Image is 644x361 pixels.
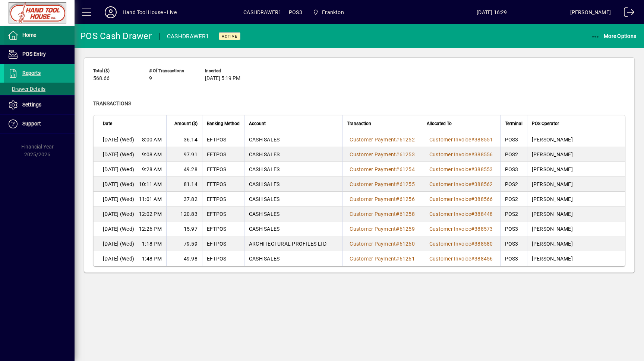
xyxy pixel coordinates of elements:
[396,241,399,247] span: #
[22,51,46,57] span: POS Entry
[427,119,452,128] span: Allocated To
[244,251,342,266] td: CASH SALES
[166,147,202,162] td: 97.91
[350,226,396,232] span: Customer Payment
[103,119,112,128] span: Date
[142,136,162,143] span: 8:00 AM
[174,119,198,128] span: Amount ($)
[202,177,244,192] td: EFTPOS
[474,256,493,262] span: 388456
[471,211,474,217] span: #
[350,166,396,172] span: Customer Payment
[400,226,415,232] span: 61259
[166,177,202,192] td: 81.14
[103,151,134,158] span: [DATE] (Wed)
[347,240,417,248] a: Customer Payment#61260
[429,226,471,232] span: Customer Invoice
[527,192,625,207] td: [PERSON_NAME]
[396,151,399,157] span: #
[427,135,496,144] a: Customer Invoice#388551
[205,76,240,82] span: [DATE] 5:19 PM
[222,34,237,39] span: Active
[500,177,527,192] td: POS2
[350,151,396,157] span: Customer Payment
[123,6,177,18] div: Hand Tool House - Live
[4,96,75,114] a: Settings
[350,196,396,202] span: Customer Payment
[427,150,496,159] a: Customer Invoice#388556
[142,166,162,173] span: 9:28 AM
[80,30,152,42] div: POS Cash Drawer
[427,210,496,218] a: Customer Invoice#388448
[427,255,496,263] a: Customer Invoice#388456
[474,241,493,247] span: 388580
[474,196,493,202] span: 388566
[474,226,493,232] span: 388573
[396,211,399,217] span: #
[103,195,134,203] span: [DATE] (Wed)
[429,137,471,143] span: Customer Invoice
[244,147,342,162] td: CASH SALES
[500,162,527,177] td: POS3
[166,236,202,251] td: 79.59
[505,119,523,128] span: Terminal
[142,240,162,247] span: 1:18 PM
[142,255,162,262] span: 1:48 PM
[474,151,493,157] span: 388556
[350,241,396,247] span: Customer Payment
[103,240,134,247] span: [DATE] (Wed)
[527,147,625,162] td: [PERSON_NAME]
[527,251,625,266] td: [PERSON_NAME]
[400,181,415,187] span: 61255
[471,137,474,143] span: #
[500,132,527,147] td: POS3
[350,256,396,262] span: Customer Payment
[396,256,399,262] span: #
[22,121,41,127] span: Support
[244,207,342,221] td: CASH SALES
[474,137,493,143] span: 388551
[103,180,134,188] span: [DATE] (Wed)
[149,68,194,73] span: # of Transactions
[527,162,625,177] td: [PERSON_NAME]
[429,196,471,202] span: Customer Invoice
[500,192,527,207] td: POS2
[166,132,202,147] td: 36.14
[427,165,496,173] a: Customer Invoice#388553
[139,225,162,233] span: 12:26 PM
[93,76,110,82] span: 568.66
[471,166,474,172] span: #
[429,166,471,172] span: Customer Invoice
[471,241,474,247] span: #
[427,240,496,248] a: Customer Invoice#388580
[22,70,41,76] span: Reports
[202,147,244,162] td: EFTPOS
[167,31,209,42] div: CASHDRAWER1
[22,102,41,108] span: Settings
[103,166,134,173] span: [DATE] (Wed)
[500,251,527,266] td: POS3
[570,6,611,18] div: [PERSON_NAME]
[347,225,417,233] a: Customer Payment#61259
[500,147,527,162] td: POS2
[244,192,342,207] td: CASH SALES
[532,119,559,128] span: POS Operator
[202,207,244,221] td: EFTPOS
[207,119,240,128] span: Banking Method
[474,166,493,172] span: 388553
[202,192,244,207] td: EFTPOS
[244,162,342,177] td: CASH SALES
[249,119,266,128] span: Account
[7,86,45,92] span: Drawer Details
[243,6,281,18] span: CASHDRAWER1
[471,151,474,157] span: #
[500,207,527,221] td: POS2
[103,210,134,218] span: [DATE] (Wed)
[166,207,202,221] td: 120.83
[527,221,625,236] td: [PERSON_NAME]
[93,68,138,73] span: Total ($)
[350,181,396,187] span: Customer Payment
[396,166,399,172] span: #
[471,226,474,232] span: #
[527,132,625,147] td: [PERSON_NAME]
